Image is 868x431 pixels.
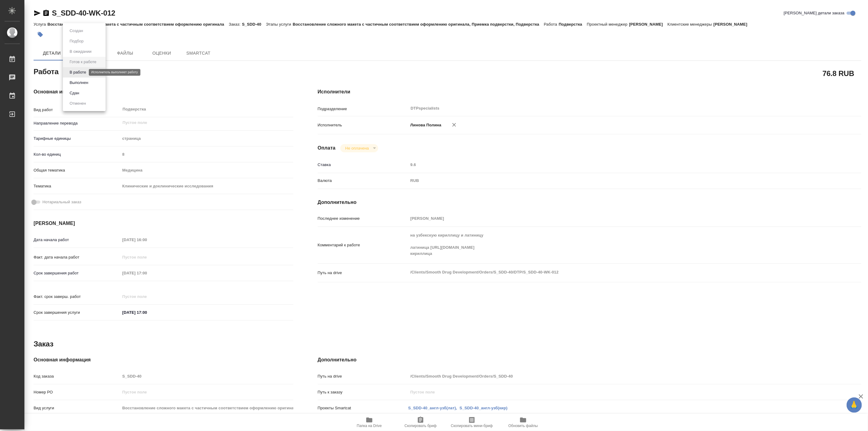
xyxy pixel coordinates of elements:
[68,38,85,45] button: Подбор
[68,90,81,96] button: Сдан
[68,27,85,34] button: Создан
[68,69,88,76] button: В работе
[68,48,93,55] button: В ожидании
[68,59,98,65] button: Готов к работе
[68,79,90,86] button: Выполнен
[68,100,88,107] button: Отменен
